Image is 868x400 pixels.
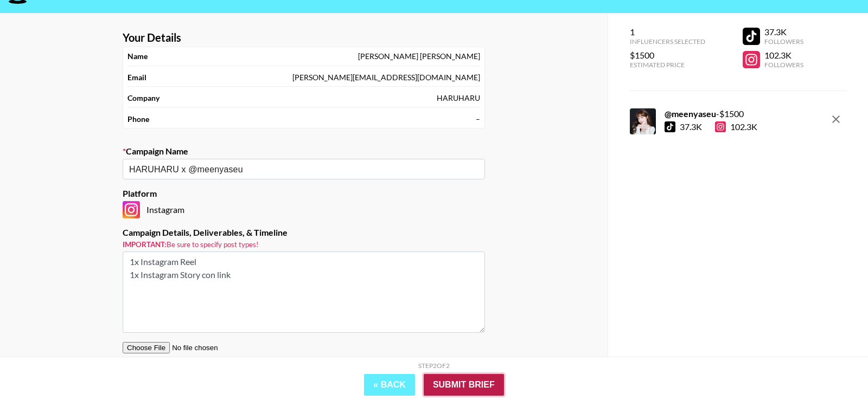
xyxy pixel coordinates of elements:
div: Step 2 of 2 [418,362,450,370]
strong: Name [127,51,148,61]
label: Campaign Name [123,146,485,157]
div: - $ 1500 [665,108,757,119]
div: [PERSON_NAME][EMAIL_ADDRESS][DOMAIN_NAME] [292,73,480,82]
div: 102.3K [764,50,803,61]
button: remove [825,108,847,130]
div: 1 [630,27,705,37]
label: Platform [123,188,485,199]
div: [PERSON_NAME] [PERSON_NAME] [358,51,480,61]
label: Campaign Details, Deliverables, & Timeline [123,227,485,238]
div: Instagram [123,201,485,218]
input: Submit Brief [424,374,504,396]
strong: Email [127,73,146,82]
strong: @ meenyaseu [665,108,716,119]
strong: Phone [127,114,149,124]
div: HARUHARU [437,93,480,103]
strong: Company [127,93,159,103]
img: Instagram [123,201,140,218]
div: Followers [764,61,803,69]
div: Followers [764,37,803,46]
button: « Back [364,374,415,396]
div: Influencers Selected [630,37,705,46]
input: Old Town Road - Lil Nas X + Billy Ray Cyrus [129,163,464,176]
div: Estimated Price [630,61,705,69]
strong: Your Details [123,31,181,44]
div: $1500 [630,50,705,61]
div: 102.3K [715,121,757,132]
div: – [476,114,480,124]
strong: Important: [123,240,167,249]
small: Be sure to specify post types! [123,240,485,249]
div: 37.3K [680,121,702,132]
div: 37.3K [764,27,803,37]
